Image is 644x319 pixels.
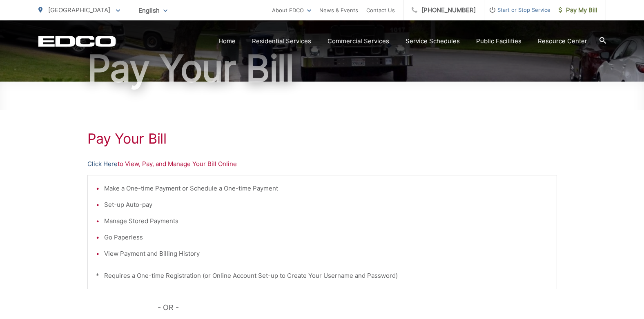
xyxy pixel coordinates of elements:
[38,35,116,47] a: EDCD logo. Return to the homepage.
[87,159,557,169] p: to View, Pay, and Manage Your Bill Online
[218,36,236,46] a: Home
[252,36,311,46] a: Residential Services
[132,3,174,18] span: English
[104,216,548,226] li: Manage Stored Payments
[158,301,557,314] p: - OR -
[104,233,548,242] li: Go Paperless
[366,5,395,15] a: Contact Us
[104,184,548,193] li: Make a One-time Payment or Schedule a One-time Payment
[559,5,597,15] span: Pay My Bill
[38,48,606,89] h1: Pay Your Bill
[328,36,389,46] a: Commercial Services
[319,5,358,15] a: News & Events
[476,36,521,46] a: Public Facilities
[48,6,110,14] span: [GEOGRAPHIC_DATA]
[96,271,548,281] p: * Requires a One-time Registration (or Online Account Set-up to Create Your Username and Password)
[104,200,548,210] li: Set-up Auto-pay
[406,36,460,46] a: Service Schedules
[272,5,311,15] a: About EDCO
[104,249,548,259] li: View Payment and Billing History
[538,36,587,46] a: Resource Center
[87,131,557,147] h1: Pay Your Bill
[87,159,118,169] a: Click Here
